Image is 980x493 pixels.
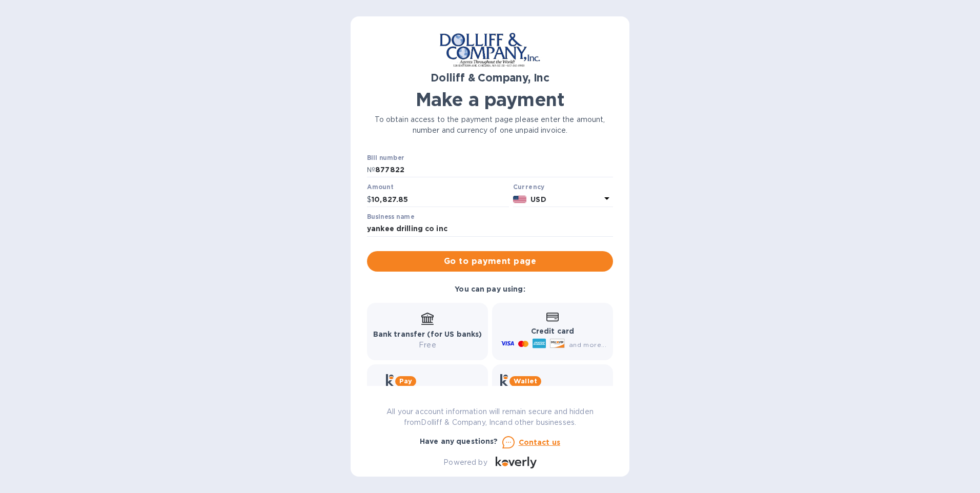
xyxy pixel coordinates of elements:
[519,438,561,446] u: Contact us
[455,285,525,293] b: You can pay using:
[367,251,613,272] button: Go to payment page
[375,162,613,178] input: Enter bill number
[399,377,412,385] b: Pay
[367,165,375,175] p: №
[513,183,545,191] b: Currency
[514,377,537,385] b: Wallet
[373,340,482,351] p: Free
[431,71,549,84] b: Dolliff & Company, Inc
[367,155,404,161] label: Bill number
[367,184,393,191] label: Amount
[373,330,482,338] b: Bank transfer (for US banks)
[367,406,613,428] p: All your account information will remain secure and hidden from Dolliff & Company, Inc and other ...
[367,214,414,220] label: Business name
[367,89,613,110] h1: Make a payment
[530,195,546,203] b: USD
[367,221,613,237] input: Enter business name
[420,437,498,445] b: Have any questions?
[443,457,487,468] p: Powered by
[513,196,527,203] img: USD
[367,194,372,205] p: $
[372,192,509,207] input: 0.00
[375,255,605,268] span: Go to payment page
[367,114,613,136] p: To obtain access to the payment page please enter the amount, number and currency of one unpaid i...
[569,341,606,348] span: and more...
[531,327,574,335] b: Credit card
